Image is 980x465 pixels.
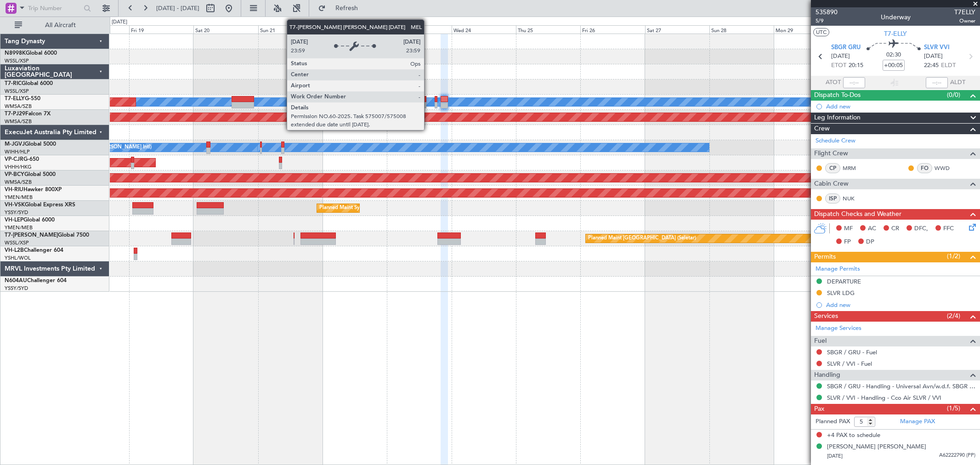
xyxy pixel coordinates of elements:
[825,193,840,204] div: ISP
[827,442,926,452] div: [PERSON_NAME] [PERSON_NAME]
[843,164,863,172] a: MRM
[814,336,827,346] span: Fuel
[816,417,850,426] label: Planned PAX
[827,289,855,297] div: SLVR LDG
[924,43,950,52] span: SLVR VVI
[5,148,30,155] a: WIHH/HLP
[5,255,31,261] a: YSHL/WOL
[5,172,24,177] span: VP-BCY
[5,202,25,208] span: VH-VSK
[328,5,366,11] span: Refresh
[5,118,32,125] a: WMSA/SZB
[826,301,975,309] div: Add new
[193,25,258,34] div: Sat 20
[588,232,696,245] div: Planned Maint [GEOGRAPHIC_DATA] (Seletar)
[5,239,29,246] a: WSSL/XSP
[917,163,932,173] div: FO
[5,81,53,86] a: T7-RICGlobal 6000
[814,311,838,322] span: Services
[866,238,874,247] span: DP
[5,157,39,162] a: VP-CJRG-650
[924,52,943,61] span: [DATE]
[827,278,861,285] div: DEPARTURE
[129,25,193,34] div: Fri 19
[387,25,451,34] div: Tue 23
[5,187,62,193] a: VH-RIUHawker 800XP
[831,52,850,61] span: [DATE]
[112,18,127,26] div: [DATE]
[5,224,33,231] a: YMEN/MEB
[827,360,872,368] a: SLVR / VVI - Fuel
[645,25,709,34] div: Sat 27
[10,18,100,33] button: All Aircraft
[816,7,838,17] span: 535890
[939,452,975,459] span: A62222790 (PP)
[941,61,956,70] span: ELDT
[709,25,774,34] div: Sun 28
[5,232,58,238] span: T7-[PERSON_NAME]
[814,113,861,123] span: Leg Information
[5,88,29,95] a: WSSL/XSP
[816,324,861,333] a: Manage Services
[5,209,28,216] a: YSSY/SYD
[813,28,829,36] button: UTC
[516,25,580,34] div: Thu 25
[826,78,841,87] span: ATOT
[891,224,899,233] span: CR
[580,25,645,34] div: Fri 26
[5,278,27,284] span: N604AU
[156,4,199,12] span: [DATE] - [DATE]
[5,51,57,56] a: N8998KGlobal 6000
[814,148,848,159] span: Flight Crew
[868,224,876,233] span: AC
[5,81,22,86] span: T7-RIC
[814,404,824,414] span: Pax
[5,142,56,147] a: M-JGVJGlobal 5000
[5,111,25,117] span: T7-PJ29
[816,265,860,274] a: Manage Permits
[950,78,965,87] span: ALDT
[947,90,960,100] span: (0/0)
[843,77,865,88] input: --:--
[935,164,955,172] a: WWD
[831,61,846,70] span: ETOT
[5,96,40,102] a: T7-ELLYG-550
[5,217,23,223] span: VH-LEP
[844,224,853,233] span: MF
[5,96,25,102] span: T7-ELLY
[849,61,863,70] span: 20:15
[814,370,840,380] span: Handling
[5,187,23,193] span: VH-RIU
[954,17,975,25] span: Owner
[947,251,960,261] span: (1/2)
[258,25,323,34] div: Sun 21
[24,22,97,28] span: All Aircraft
[5,248,24,253] span: VH-L2B
[827,431,880,440] span: +4 PAX to schedule
[827,382,975,390] a: SBGR / GRU - Handling - Universal Avn/w.d.f. SBGR / GRU
[954,7,975,17] span: T7ELLY
[943,224,954,233] span: FFC
[5,103,32,110] a: WMSA/SZB
[947,311,960,321] span: (2/4)
[5,172,56,177] a: VP-BCYGlobal 5000
[5,157,23,162] span: VP-CJR
[774,25,838,34] div: Mon 29
[814,90,861,101] span: Dispatch To-Dos
[814,124,830,134] span: Crew
[5,142,25,147] span: M-JGVJ
[5,248,63,253] a: VH-L2BChallenger 604
[827,348,877,356] a: SBGR / GRU - Fuel
[452,25,516,34] div: Wed 24
[5,202,75,208] a: VH-VSKGlobal Express XRS
[5,57,29,64] a: WSSL/XSP
[5,217,55,223] a: VH-LEPGlobal 6000
[947,403,960,413] span: (1/5)
[28,1,81,15] input: Trip Number
[844,238,851,247] span: FP
[816,136,855,146] a: Schedule Crew
[5,278,67,284] a: N604AUChallenger 604
[314,1,369,16] button: Refresh
[5,232,89,238] a: T7-[PERSON_NAME]Global 7500
[843,194,863,203] a: NUK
